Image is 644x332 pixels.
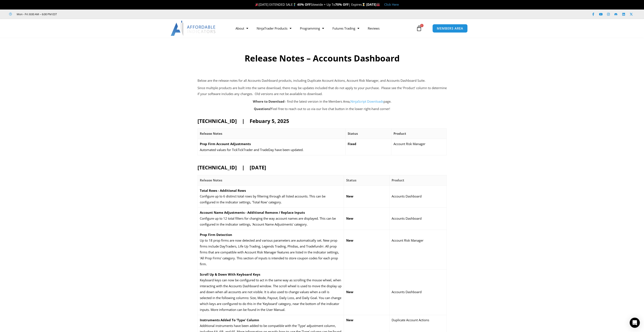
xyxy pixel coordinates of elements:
[197,118,447,124] h2: [TECHNICAL_ID] | Febuary 5, 2025
[197,164,447,171] h2: [TECHNICAL_ID] | [DATE]
[392,238,444,244] p: Account Risk Manager
[171,21,216,36] img: LogoAI | Affordable Indicators – NinjaTrader
[392,216,444,222] p: Accounts Dashboard
[231,23,415,33] nav: Menu
[362,3,365,6] img: ⌛
[410,22,428,34] a: 1
[366,2,380,7] strong: [DATE]
[200,210,305,215] strong: Account Name Adjustments - Additional Remove / Replace Inputs
[200,277,342,313] p: Keyboard keys can now be configured to act in the same way as scrolling the mouse wheel, when int...
[346,238,353,242] strong: New
[346,318,353,322] strong: New
[200,272,260,276] strong: Scroll Up & Down With Keyboard Keys
[392,178,404,182] strong: Product
[346,290,353,294] strong: New
[200,216,342,227] p: Configure up to 12 total filters for changing the way account names are displayed. This can be co...
[255,3,259,6] img: 🎉
[200,147,343,153] p: Automated values for TickTickTrader and TradeDay have been updated.
[348,142,356,146] strong: Fixed
[346,178,356,182] strong: Status
[346,216,353,220] strong: New
[297,2,311,7] strong: 40% OFF
[350,99,384,103] a: NinjaScript Downloads
[254,107,271,111] strong: Questions?
[384,2,399,7] a: Click Here
[200,233,232,237] strong: Prop Firm Detection
[364,23,384,33] a: Reviews
[63,12,126,16] iframe: Customer reviews powered by Trustpilot
[392,289,444,295] p: Accounts Dashboard
[335,2,349,7] strong: 70% OFF
[200,188,246,193] strong: Total Rows - Additional Rows
[197,99,447,105] p: – find the latest version in the Members Area, page.
[200,131,222,136] strong: Release Notes
[200,178,222,182] strong: Release Notes
[252,23,296,33] a: NinjaTrader Products
[393,131,406,136] strong: Product
[197,106,447,112] p: Feel free to reach out to us via our live chat button in the lower right-hand corner!
[437,27,463,30] span: MEMBERS AREA
[392,193,444,199] p: Accounts Dashboard
[348,131,358,136] strong: Status
[393,141,444,147] p: Account Risk Manager
[182,52,462,64] h1: Release Notes – Accounts Dashboard
[197,85,447,97] p: Since multiple products are built into the same download, there may be updates included that do n...
[392,317,444,323] p: Duplicate Account Actions
[293,3,296,6] img: 🏌️‍♂️
[377,3,380,6] img: 🏭
[197,78,447,84] p: Below are the release notes for all Accounts Dashboard products, including Duplicate Account Acti...
[420,24,423,27] span: 1
[200,238,342,267] p: Up to 18 prop firms are now detected and various parameters are automatically set. New prop firms...
[200,142,251,146] strong: Prop Firm Account Adjustments
[200,193,342,205] p: Configure up to 6 distinct total rows by filtering through all listed accounts. This can be confi...
[296,23,328,33] a: Programming
[346,194,353,198] strong: New
[432,24,468,33] a: MEMBERS AREA
[630,318,640,328] div: Open Intercom Messenger
[254,2,366,7] span: [DATE] EXTENDED SALE Sitewide + Up To | Expires
[328,23,364,33] a: Futures Trading
[231,23,252,33] a: About
[253,99,285,103] strong: Where to Download
[16,12,57,17] span: Mon - Fri: 8:00 AM – 6:00 PM EST
[200,318,259,322] strong: Instruments Added To 'Type' Column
